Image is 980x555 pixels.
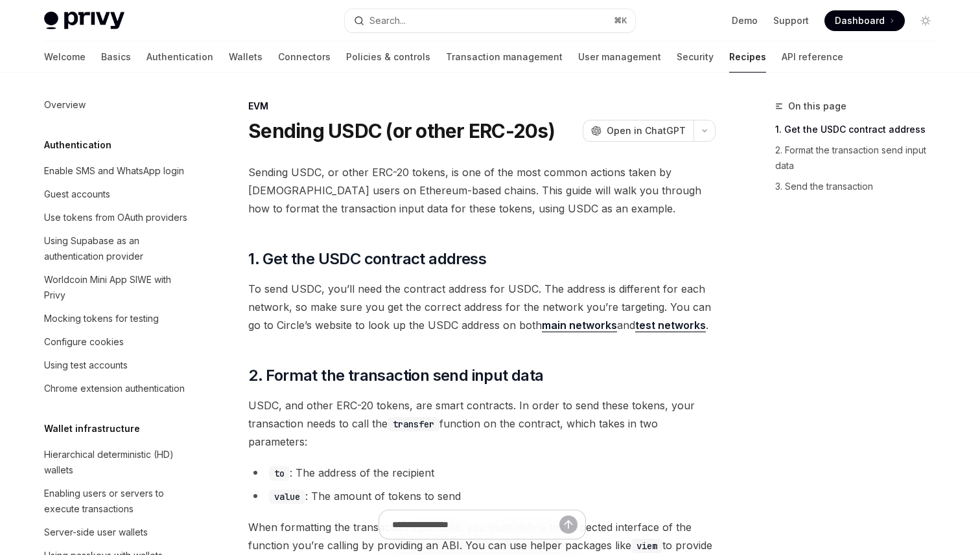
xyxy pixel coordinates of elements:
[248,487,716,505] li: : The amount of tokens to send
[34,307,200,330] a: Mocking tokens for testing
[729,41,766,73] a: Recipes
[229,41,262,73] a: Wallets
[44,187,110,202] div: Guest accounts
[248,280,716,334] span: To send USDC, you’ll need the contract address for USDC. The address is different for each networ...
[34,229,200,268] a: Using Supabase as an authentication provider
[732,14,758,27] a: Demo
[269,490,305,504] code: value
[248,464,716,482] li: : The address of the recipient
[782,41,843,73] a: API reference
[34,354,200,377] a: Using test accounts
[773,14,809,27] a: Support
[44,97,86,113] div: Overview
[44,334,124,350] div: Configure cookies
[278,41,331,73] a: Connectors
[635,319,706,332] a: test networks
[44,137,111,153] h5: Authentication
[346,41,430,73] a: Policies & controls
[44,41,86,73] a: Welcome
[44,163,184,179] div: Enable SMS and WhatsApp login
[775,140,946,176] a: 2. Format the transaction send input data
[34,183,200,206] a: Guest accounts
[44,210,187,225] div: Use tokens from OAuth providers
[388,417,439,431] code: transfer
[446,41,563,73] a: Transaction management
[44,357,128,373] div: Using test accounts
[369,13,406,28] div: Search...
[146,41,213,73] a: Authentication
[34,521,200,544] a: Server-side user wallets
[248,249,486,269] span: 1. Get the USDC contract address
[248,396,716,451] span: USDC, and other ERC-20 tokens, are smart contracts. In order to send these tokens, your transacti...
[44,311,159,326] div: Mocking tokens for testing
[34,268,200,307] a: Worldcoin Mini App SIWE with Privy
[34,377,200,400] a: Chrome extension authentication
[101,41,131,73] a: Basics
[788,98,846,114] span: On this page
[677,41,714,73] a: Security
[915,10,936,31] button: Toggle dark mode
[44,486,192,517] div: Enabling users or servers to execute transactions
[44,525,148,540] div: Server-side user wallets
[34,93,200,117] a: Overview
[44,381,185,396] div: Chrome extension authentication
[34,206,200,229] a: Use tokens from OAuth providers
[775,119,946,140] a: 1. Get the USDC contract address
[34,482,200,521] a: Enabling users or servers to execute transactions
[248,100,716,113] div: EVM
[248,365,543,386] span: 2. Format the transaction send input data
[269,466,290,481] code: to
[44,447,192,478] div: Hierarchical deterministic (HD) wallets
[824,10,905,31] a: Dashboard
[835,14,885,27] span: Dashboard
[44,12,124,30] img: light logo
[34,159,200,183] a: Enable SMS and WhatsApp login
[542,319,617,332] a: main networks
[44,233,192,264] div: Using Supabase as an authentication provider
[775,176,946,197] a: 3. Send the transaction
[583,120,694,142] button: Open in ChatGPT
[248,163,716,218] span: Sending USDC, or other ERC-20 tokens, is one of the most common actions taken by [DEMOGRAPHIC_DAT...
[578,41,661,73] a: User management
[34,330,200,354] a: Configure cookies
[345,9,635,32] button: Search...⌘K
[34,443,200,482] a: Hierarchical deterministic (HD) wallets
[44,421,140,436] h5: Wallet infrastructure
[607,124,686,137] span: Open in ChatGPT
[559,515,577,534] button: Send message
[44,272,192,303] div: Worldcoin Mini App SIWE with Privy
[248,119,555,142] h1: Sending USDC (or other ERC-20s)
[614,16,627,26] span: ⌘ K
